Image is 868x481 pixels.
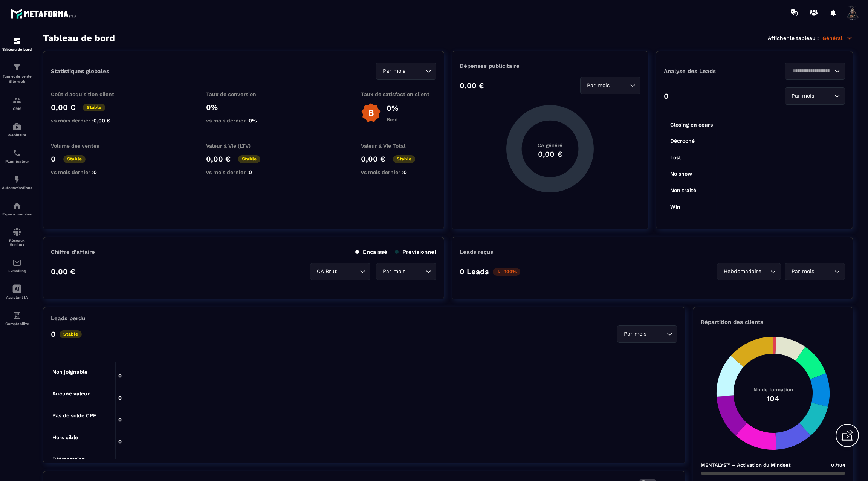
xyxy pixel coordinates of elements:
[51,68,109,75] p: Statistiques globales
[822,35,853,41] p: Général
[2,47,32,52] p: Tableau de bord
[785,63,845,80] div: Search for option
[2,222,32,252] a: social-networksocial-networkRéseaux Sociaux
[310,263,370,280] div: Search for option
[617,325,677,343] div: Search for option
[701,462,791,468] p: MENTALYS™ – Activation du Mindset
[722,267,763,276] span: Hebdomadaire
[407,267,424,276] input: Search for option
[51,143,126,149] p: Volume des ventes
[51,267,75,276] p: 0,00 €
[664,68,755,75] p: Analyse des Leads
[60,330,82,338] p: Stable
[206,91,281,97] p: Taux de conversion
[790,67,833,75] input: Search for option
[701,319,845,325] p: Répartition des clients
[12,201,21,210] img: automations
[785,263,845,280] div: Search for option
[51,315,85,322] p: Leads perdu
[315,267,338,276] span: CA Brut
[206,143,281,149] p: Valeur à Vie (LTV)
[670,204,680,210] tspan: Win
[51,154,56,163] p: 0
[648,330,665,338] input: Search for option
[51,330,56,339] p: 0
[355,249,387,255] p: Encaissé
[2,238,32,247] p: Réseaux Sociaux
[12,258,21,267] img: email
[622,330,648,338] span: Par mois
[460,81,484,90] p: 0,00 €
[2,133,32,137] p: Webinaire
[361,169,436,175] p: vs mois dernier :
[376,63,436,80] div: Search for option
[395,249,436,255] p: Prévisionnel
[816,267,833,276] input: Search for option
[206,103,281,112] p: 0%
[2,252,32,279] a: emailemailE-mailing
[381,267,407,276] span: Par mois
[43,33,115,43] h3: Tableau de bord
[51,249,95,255] p: Chiffre d’affaire
[206,154,231,163] p: 0,00 €
[2,269,32,273] p: E-mailing
[361,103,381,123] img: b-badge-o.b3b20ee6.svg
[393,155,415,163] p: Stable
[790,267,816,276] span: Par mois
[407,67,424,75] input: Search for option
[670,171,692,177] tspan: No show
[52,391,90,397] tspan: Aucune valeur
[2,74,32,84] p: Tunnel de vente Site web
[816,92,833,100] input: Search for option
[670,138,695,144] tspan: Décroché
[387,104,398,113] p: 0%
[2,143,32,169] a: schedulerschedulerPlanificateur
[670,122,713,128] tspan: Closing en cours
[2,107,32,111] p: CRM
[763,267,769,276] input: Search for option
[2,169,32,195] a: automationsautomationsAutomatisations
[361,91,436,97] p: Taux de satisfaction client
[2,57,32,90] a: formationformationTunnel de vente Site web
[717,263,781,280] div: Search for option
[93,118,110,124] span: 0,00 €
[238,155,260,163] p: Stable
[52,412,96,418] tspan: Pas de solde CPF
[381,67,407,75] span: Par mois
[387,116,398,122] p: Bien
[460,249,493,255] p: Leads reçus
[493,268,520,276] p: -100%
[785,87,845,105] div: Search for option
[2,159,32,163] p: Planificateur
[51,118,126,124] p: vs mois dernier :
[2,212,32,216] p: Espace membre
[12,311,21,320] img: accountant
[12,148,21,157] img: scheduler
[403,169,407,175] span: 0
[52,456,85,462] tspan: Rétractation
[52,434,78,440] tspan: Hors cible
[831,463,845,468] span: 0 /104
[664,92,669,101] p: 0
[670,187,696,193] tspan: Non traité
[460,267,489,276] p: 0 Leads
[580,77,640,94] div: Search for option
[768,35,819,41] p: Afficher le tableau :
[790,92,816,100] span: Par mois
[83,104,105,111] p: Stable
[338,267,358,276] input: Search for option
[51,103,75,112] p: 0,00 €
[52,369,87,375] tspan: Non joignable
[361,143,436,149] p: Valeur à Vie Total
[12,122,21,131] img: automations
[93,169,97,175] span: 0
[206,169,281,175] p: vs mois dernier :
[585,81,611,90] span: Par mois
[12,175,21,184] img: automations
[51,169,126,175] p: vs mois dernier :
[12,63,21,72] img: formation
[12,228,21,237] img: social-network
[376,263,436,280] div: Search for option
[12,37,21,46] img: formation
[2,279,32,305] a: Assistant IA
